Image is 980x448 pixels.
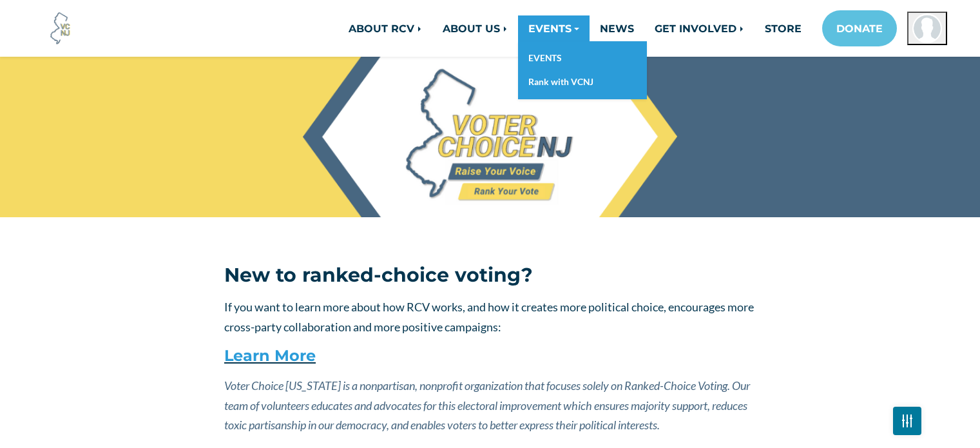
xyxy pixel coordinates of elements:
[907,12,947,45] button: Open profile menu for Philip Welsh
[518,46,647,70] a: EVENTS
[518,41,647,99] div: EVENTS
[912,14,942,43] img: Philip Welsh
[644,15,754,41] a: GET INVOLVED
[822,10,897,46] a: DONATE
[224,378,750,432] em: Voter Choice [US_STATE] is a nonpartisan, nonprofit organization that focuses solely on Ranked-Ch...
[590,15,644,41] a: NEWS
[43,11,78,46] img: Voter Choice NJ
[432,15,518,41] a: ABOUT US
[224,297,756,336] p: If you want to learn more about how RCV works, and how it creates more political choice, encourag...
[225,10,947,46] nav: Main navigation
[518,70,647,94] a: Rank with VCNJ
[224,264,756,287] h3: New to ranked-choice voting?
[902,418,912,424] img: Fader
[518,15,590,41] a: EVENTS
[224,346,316,365] a: Learn More
[338,15,432,41] a: ABOUT RCV
[754,15,812,41] a: STORE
